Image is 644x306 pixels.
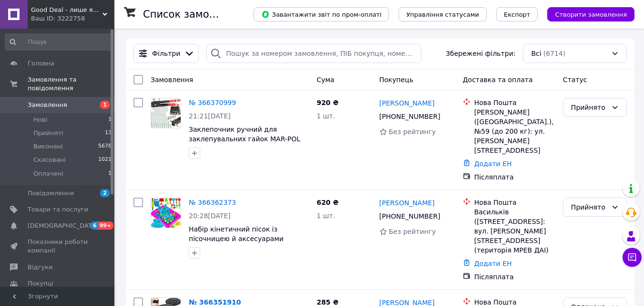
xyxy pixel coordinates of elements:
[623,248,642,267] button: Чат з покупцем
[100,189,110,197] span: 2
[474,198,555,207] div: Нова Пошта
[105,129,112,137] span: 13
[474,160,512,168] a: Додати ЕН
[31,6,102,14] span: Good Deal - лише якісні товари для Вашого дому
[5,33,112,51] input: Пошук
[317,112,335,120] span: 1 шт.
[378,210,442,223] div: [PHONE_NUMBER]
[28,75,114,93] span: Замовлення та повідомлення
[463,76,533,84] span: Доставка та оплата
[379,198,435,208] a: [PERSON_NAME]
[474,272,555,282] div: Післяплата
[474,260,512,267] a: Додати ЕН
[474,107,555,155] div: [PERSON_NAME] ([GEOGRAPHIC_DATA].), №59 (до 200 кг): ул. [PERSON_NAME][STREET_ADDRESS]
[28,205,88,214] span: Товари та послуги
[555,11,627,18] span: Створити замовлення
[108,116,112,124] span: 1
[538,10,634,18] a: Створити замовлення
[399,7,487,21] button: Управління статусами
[33,129,63,137] span: Прийняті
[317,99,338,106] span: 920 ₴
[379,76,413,84] span: Покупець
[189,99,236,106] a: № 366370999
[543,50,566,57] span: (6714)
[389,228,436,235] span: Без рейтингу
[28,263,52,272] span: Відгуки
[317,199,338,206] span: 620 ₴
[189,212,231,220] span: 20:28[DATE]
[28,189,74,198] span: Повідомлення
[151,198,181,228] a: Фото товару
[33,116,47,124] span: Нові
[571,102,607,113] div: Прийнято
[33,156,66,164] span: Скасовані
[189,126,300,152] a: Заклепочник ручний для заклепувальних гайок MAR-POL M3-M8 (M49568) 106 елементів
[496,7,538,21] button: Експорт
[446,49,515,58] span: Збережені фільтри:
[31,14,114,23] div: Ваш ID: 3222758
[254,7,389,21] button: Завантажити звіт по пром-оплаті
[206,44,421,63] input: Пошук за номером замовлення, ПІБ покупця, номером телефону, Email, номером накладної
[189,112,231,120] span: 21:21[DATE]
[28,101,67,109] span: Замовлення
[98,222,114,230] span: 99+
[33,169,63,178] span: Оплачені
[28,59,54,68] span: Головна
[151,198,181,227] img: Фото товару
[28,238,88,255] span: Показники роботи компанії
[151,98,181,128] img: Фото товару
[152,49,180,58] span: Фільтри
[151,76,193,84] span: Замовлення
[563,76,587,84] span: Статус
[189,199,236,206] a: № 366362373
[378,110,442,123] div: [PHONE_NUMBER]
[379,98,435,108] a: [PERSON_NAME]
[151,98,181,128] a: Фото товару
[317,212,335,220] span: 1 шт.
[98,142,112,151] span: 5678
[389,128,436,136] span: Без рейтингу
[100,101,110,109] span: 1
[189,298,241,306] a: № 366351910
[28,279,53,288] span: Покупці
[474,207,555,255] div: Васильків ([STREET_ADDRESS]: вул. [PERSON_NAME][STREET_ADDRESS] (територія МРЕВ ДАІ)
[474,98,555,107] div: Нова Пошта
[474,172,555,182] div: Післяплата
[28,222,98,230] span: [DEMOGRAPHIC_DATA]
[531,49,541,58] span: Всі
[504,11,531,18] span: Експорт
[571,202,607,212] div: Прийнято
[406,11,479,18] span: Управління статусами
[261,10,381,19] span: Завантажити звіт по пром-оплаті
[189,225,284,252] a: Набір кінетичний пісок із пісочницею й аксесуарами Kruzzel 22712
[91,222,98,230] span: 6
[317,298,338,306] span: 285 ₴
[143,9,240,20] h1: Список замовлень
[98,156,112,164] span: 1021
[317,76,334,84] span: Cума
[108,169,112,178] span: 1
[33,142,63,151] span: Виконані
[547,7,634,21] button: Створити замовлення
